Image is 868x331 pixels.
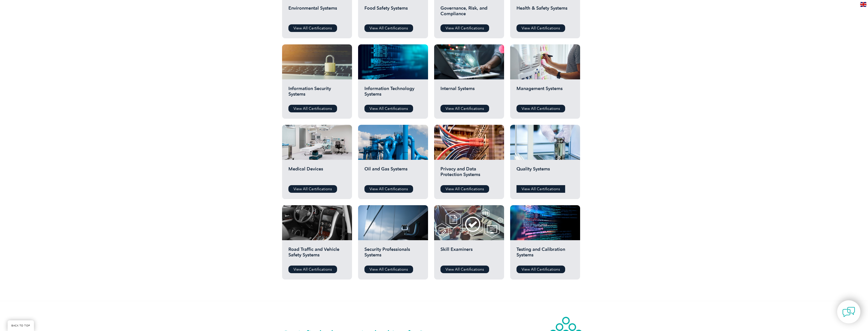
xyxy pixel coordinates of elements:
a: View All Certifications [516,24,565,32]
h2: Information Technology Systems [364,86,422,101]
h2: Environmental Systems [288,5,346,21]
a: View All Certifications [288,185,337,193]
h2: Road Traffic and Vehicle Safety Systems [288,247,346,262]
a: BACK TO TOP [8,320,34,331]
h2: Management Systems [516,86,574,101]
h2: Food Safety Systems [364,5,422,21]
a: View All Certifications [516,105,565,112]
a: View All Certifications [440,105,489,112]
a: View All Certifications [364,24,413,32]
h2: Internal Systems [440,86,498,101]
a: View All Certifications [364,185,413,193]
a: View All Certifications [440,185,489,193]
h2: Testing and Calibration Systems [516,247,574,262]
img: contact-chat.png [842,306,855,318]
h2: Information Security Systems [288,86,346,101]
a: View All Certifications [516,266,565,273]
a: View All Certifications [288,24,337,32]
a: View All Certifications [364,105,413,112]
h2: Oil and Gas Systems [364,166,422,181]
h2: Quality Systems [516,166,574,181]
h2: Health & Safety Systems [516,5,574,21]
a: View All Certifications [364,266,413,273]
h2: Medical Devices [288,166,346,181]
h2: Security Professionals Systems [364,247,422,262]
a: View All Certifications [288,105,337,112]
h2: Privacy and Data Protection Systems [440,166,498,181]
a: View All Certifications [516,185,565,193]
a: View All Certifications [440,24,489,32]
a: View All Certifications [440,266,489,273]
h2: Skill Examiners [440,247,498,262]
img: en [860,2,866,7]
a: View All Certifications [288,266,337,273]
h2: Governance, Risk, and Compliance [440,5,498,21]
